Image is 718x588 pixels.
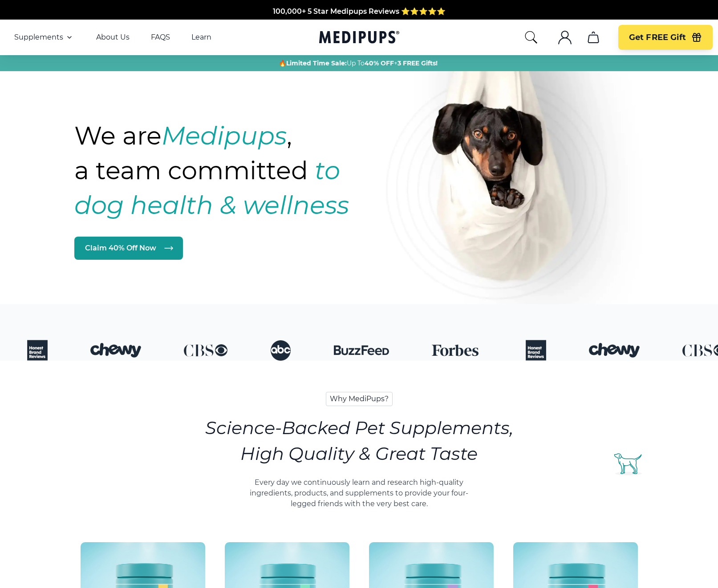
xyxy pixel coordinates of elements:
h2: Science-Backed Pet Supplements, High Quality & Great Taste [205,415,513,467]
a: FAQS [151,33,170,42]
span: Get FREE Gift [629,32,686,43]
h1: We are , a team committed [74,118,400,222]
span: Supplements [14,33,63,42]
img: Natural dog supplements for joint and coat health [386,12,653,338]
button: search [524,30,538,44]
a: About Us [96,33,130,42]
button: account [554,27,576,48]
p: Every day we continuously learn and research high-quality ingredients, products, and supplements ... [239,477,479,509]
a: Claim 40% Off Now [74,237,183,260]
a: Learn [191,33,211,42]
button: Supplements [14,32,75,43]
strong: Medipups [162,121,287,151]
span: 🔥 Up To + [279,59,438,68]
span: Made In The [GEOGRAPHIC_DATA] from domestic & globally sourced ingredients [211,16,507,25]
span: Why MediPups? [326,392,393,406]
button: cart [583,27,604,48]
span: 100,000+ 5 Star Medipups Reviews ⭐️⭐️⭐️⭐️⭐️ [273,6,446,14]
button: Get FREE Gift [618,25,713,50]
a: Medipups [319,29,399,47]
